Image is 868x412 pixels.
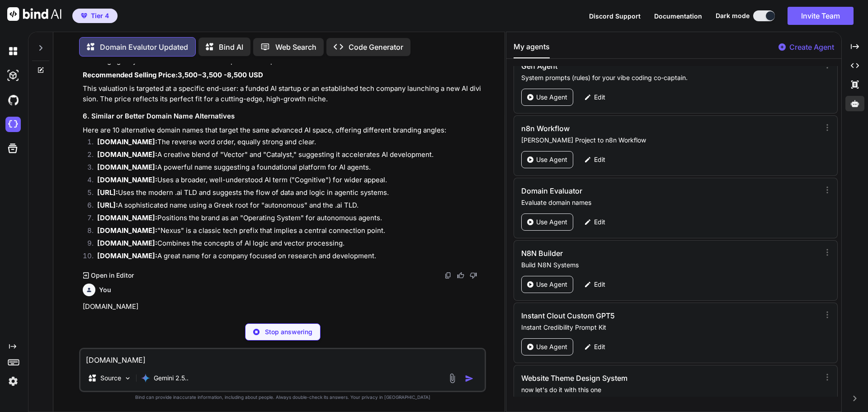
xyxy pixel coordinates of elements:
span: Dark mode [716,11,750,20]
li: Uses the modern .ai TLD and suggests the flow of data and logic in agentic systems. [90,188,484,200]
p: Edit [594,280,605,289]
img: githubDark [5,92,21,108]
li: A creative blend of "Vector" and "Catalyst," suggesting it accelerates AI development. [90,150,484,162]
h3: Website Theme Design System [521,373,728,384]
p: Edit [594,218,605,227]
p: Evaluate domain names [521,198,816,207]
p: Bind can provide inaccurate information, including about people. Always double-check its answers.... [79,394,486,401]
p: Open in Editor [91,271,134,280]
h3: 6. Similar or Better Domain Name Alternatives [83,111,484,122]
p: [DOMAIN_NAME] [83,302,484,312]
button: Documentation [654,11,702,21]
p: Instant Credibility Prompt Kit [521,323,816,332]
p: Create Agent [789,42,834,52]
img: Gemini 2.5 Pro [141,374,150,383]
li: Uses a broader, well-understood AI term ("Cognitive") for wider appeal. [90,175,484,188]
p: Web Search [275,42,316,52]
h3: Gen Agent [521,61,728,71]
img: attachment [447,373,458,384]
span: Discord Support [589,12,641,20]
button: Discord Support [589,11,641,21]
h6: You [99,285,111,294]
img: darkChat [5,43,21,59]
mn: 3 [178,71,182,79]
p: Stop answering [265,327,312,336]
strong: [DOMAIN_NAME]: [97,175,157,184]
img: copy [444,272,452,279]
li: Combines the concepts of AI logic and vector processing. [90,238,484,251]
p: Code Generator [349,42,403,52]
h3: N8N Builder [521,248,728,259]
strong: [DOMAIN_NAME]: [97,251,157,260]
strong: [URL]: [97,201,118,209]
li: A powerful name suggesting a foundational platform for AI agents. [90,162,484,175]
strong: [DOMAIN_NAME]: [97,239,157,247]
p: Gemini 2.5.. [154,374,189,383]
strong: [DOMAIN_NAME]: [97,137,157,146]
img: settings [5,374,21,389]
h3: n8n Workflow [521,123,728,134]
p: Edit [594,342,605,351]
button: My agents [514,41,550,58]
mo: , [182,71,184,79]
li: Positions the brand as an "Operating System" for autonomous agents. [90,213,484,226]
strong: [DOMAIN_NAME]: [97,150,157,159]
p: Source [100,374,121,383]
li: A sophisticated name using a Greek root for "autonomous" and the .ai TLD. [90,200,484,213]
button: premiumTier 4 [72,9,118,23]
p: Use Agent [536,155,567,164]
button: Invite Team [788,7,854,25]
p: Here are 10 alternative domain names that target the same advanced AI space, offering different b... [83,125,484,136]
li: A great name for a company focused on research and development. [90,251,484,264]
img: darkAi-studio [5,68,21,83]
p: [PERSON_NAME] Project to n8n Workflow [521,136,816,145]
p: Edit [594,93,605,102]
strong: [URL]: [97,188,118,197]
span: Tier 4 [91,11,109,20]
p: System prompts (rules) for your vibe coding co-captain. [521,73,816,82]
img: dislike [470,272,477,279]
p: Domain Evalutor Updated [100,42,188,52]
strong: [DOMAIN_NAME]: [97,226,157,235]
img: icon [465,374,474,383]
img: premium [81,13,87,19]
h3: Instant Clout Custom GPT5 [521,310,728,321]
h3: Domain Evaluator [521,185,728,196]
p: Use Agent [536,342,567,351]
strong: Recommended Selling Price: 8,500 USD [83,71,263,79]
p: Use Agent [536,93,567,102]
mo: − [198,71,202,79]
p: now let's do it with this one [521,385,816,394]
img: Bind AI [7,7,61,21]
p: Use Agent [536,218,567,227]
li: The reverse word order, equally strong and clear. [90,137,484,150]
strong: [DOMAIN_NAME]: [97,163,157,171]
p: This valuation is targeted at a specific end-user: a funded AI startup or an established tech com... [83,84,484,104]
strong: [DOMAIN_NAME]: [97,213,157,222]
mn: 500 [184,71,198,79]
annotation: 3,500 - [202,71,227,79]
img: Pick Models [124,374,132,382]
p: Use Agent [536,280,567,289]
p: Edit [594,155,605,164]
li: "Nexus" is a classic tech prefix that implies a central connection point. [90,226,484,238]
span: Documentation [654,12,702,20]
img: cloudideIcon [5,117,21,132]
p: Build N8N Systems [521,260,816,270]
img: like [457,272,464,279]
p: Bind AI [219,42,243,52]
